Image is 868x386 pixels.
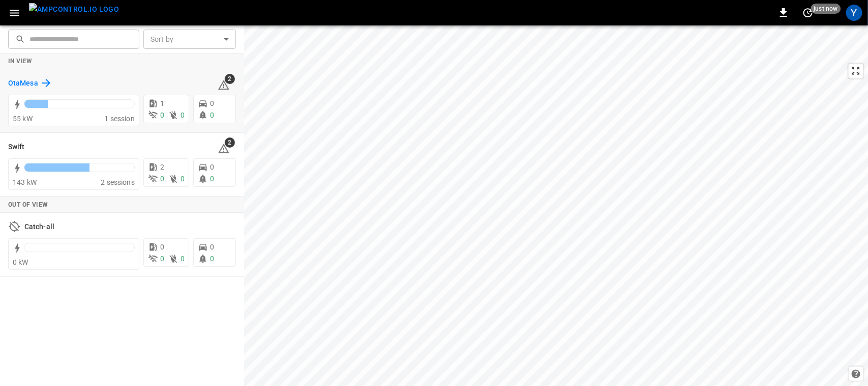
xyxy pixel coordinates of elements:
strong: In View [8,58,33,65]
span: 0 [210,111,214,119]
span: 2 [225,74,235,84]
span: 0 [181,255,185,263]
span: 1 [160,99,164,107]
span: 0 [160,175,164,183]
strong: Out of View [8,201,48,208]
button: set refresh interval [800,5,816,21]
span: just now [811,4,841,14]
span: 0 [210,243,214,251]
span: 0 [210,255,214,263]
span: 2 [225,137,235,148]
span: 2 sessions [101,178,135,186]
div: profile-icon [846,5,862,21]
span: 0 [210,163,214,171]
span: 0 [160,255,164,263]
span: 143 kW [13,178,37,186]
span: 55 kW [13,115,33,123]
span: 0 [181,111,185,119]
span: 2 [160,163,164,171]
span: 0 [160,243,164,251]
span: 1 session [104,115,134,123]
span: 0 kW [13,258,28,266]
span: 0 [181,175,185,183]
h6: Swift [8,142,25,153]
h6: Catch-all [24,222,54,233]
span: 0 [210,99,214,107]
span: 0 [210,175,214,183]
span: 0 [160,111,164,119]
h6: OtaMesa [8,78,38,89]
img: ampcontrol.io logo [29,3,119,16]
